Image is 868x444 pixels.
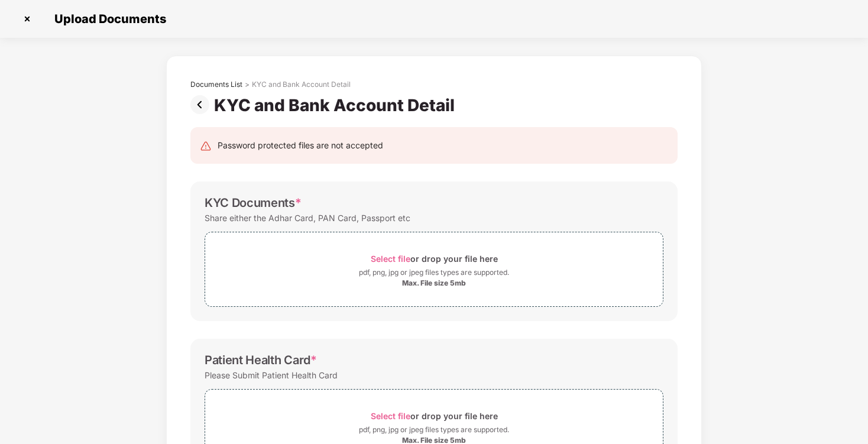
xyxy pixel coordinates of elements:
div: or drop your file here [371,408,498,424]
span: Select fileor drop your file herepdf, png, jpg or jpeg files types are supported.Max. File size 5mb [205,241,663,297]
div: KYC Documents [205,196,302,210]
div: or drop your file here [371,251,498,267]
div: pdf, png, jpg or jpeg files types are supported. [359,267,509,278]
div: pdf, png, jpg or jpeg files types are supported. [359,424,509,436]
div: Patient Health Card [205,353,317,367]
span: Upload Documents [43,12,172,26]
div: Password protected files are not accepted [218,139,383,152]
div: KYC and Bank Account Detail [252,80,351,89]
span: Select file [371,254,410,264]
div: Share either the Adhar Card, PAN Card, Passport etc [205,210,410,226]
div: > [245,80,250,89]
img: svg+xml;base64,PHN2ZyBpZD0iQ3Jvc3MtMzJ4MzIiIHhtbG5zPSJodHRwOi8vd3d3LnczLm9yZy8yMDAwL3N2ZyIgd2lkdG... [18,9,37,28]
div: Max. File size 5mb [402,278,466,288]
div: KYC and Bank Account Detail [214,95,459,115]
span: Select file [371,411,410,421]
img: svg+xml;base64,PHN2ZyBpZD0iUHJldi0zMngzMiIgeG1sbnM9Imh0dHA6Ly93d3cudzMub3JnLzIwMDAvc3ZnIiB3aWR0aD... [190,95,214,114]
img: svg+xml;base64,PHN2ZyB4bWxucz0iaHR0cDovL3d3dy53My5vcmcvMjAwMC9zdmciIHdpZHRoPSIyNCIgaGVpZ2h0PSIyNC... [200,140,212,152]
div: Please Submit Patient Health Card [205,367,338,383]
div: Documents List [190,80,242,89]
